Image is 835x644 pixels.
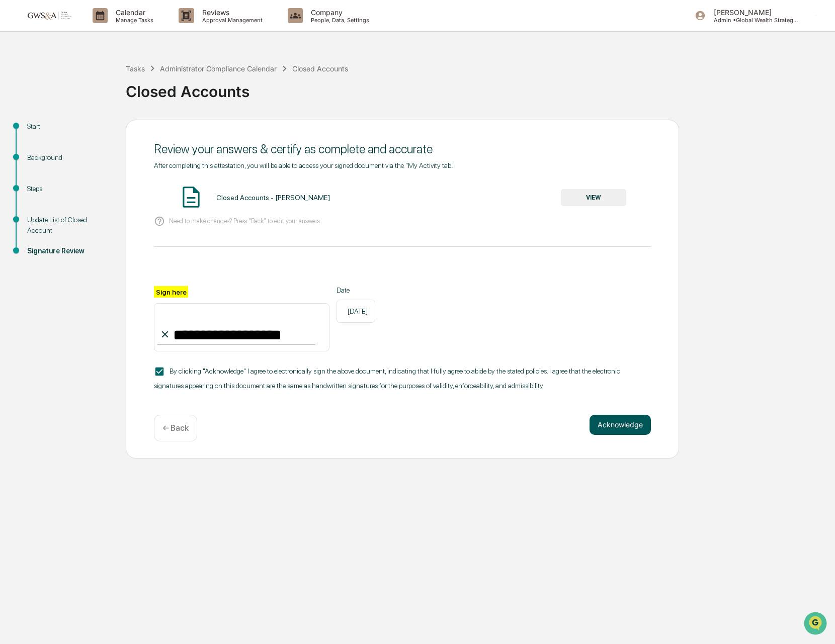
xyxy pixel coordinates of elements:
[10,128,18,136] div: 🖐️
[108,8,158,17] p: Calendar
[337,286,375,294] label: Date
[20,146,63,156] span: Data Lookup
[706,17,799,24] p: Admin • Global Wealth Strategies Associates
[706,8,799,17] p: [PERSON_NAME]
[154,286,188,298] label: Sign here
[10,77,28,95] img: 1746055101610-c473b297-6a78-478c-a979-82029cc54cd1
[303,8,374,17] p: Company
[27,152,110,163] div: Background
[803,611,830,638] iframe: Open customer support
[337,300,375,323] div: [DATE]
[292,64,348,73] div: Closed Accounts
[27,246,110,256] div: Signature Review
[10,147,18,155] div: 🔎
[20,127,65,137] span: Preclearance
[126,74,830,101] div: Closed Accounts
[69,123,129,141] a: 🗄️Attestations
[169,217,320,225] p: Need to make changes? Press "Back" to edit your answers
[154,142,651,156] div: Review your answers & certify as complete and accurate
[160,64,277,73] div: Administrator Compliance Calendar
[27,183,110,194] div: Steps
[73,128,81,136] div: 🗄️
[561,189,626,206] button: VIEW
[171,80,183,92] button: Start new chat
[34,87,131,95] div: We're offline, we'll be back soon
[590,415,651,435] button: Acknowledge
[108,17,158,24] p: Manage Tasks
[27,121,110,132] div: Start
[194,8,268,17] p: Reviews
[24,11,72,20] img: logo
[154,161,455,169] span: After completing this attestation, you will be able to access your signed document via the "My Ac...
[216,194,330,202] div: Closed Accounts - [PERSON_NAME]
[179,185,204,210] img: Document Icon
[303,17,374,24] p: People, Data, Settings
[6,142,67,160] a: 🔎Data Lookup
[154,367,620,390] span: By clicking "Acknowledge" I agree to electronically sign the above document, indicating that I fu...
[6,123,69,141] a: 🖐️Preclearance
[71,170,122,178] a: Powered byPylon
[10,21,183,37] p: How can we help?
[27,215,110,236] div: Update List of Closed Account
[194,17,268,24] p: Approval Management
[83,127,125,137] span: Attestations
[100,170,122,178] span: Pylon
[162,423,189,433] p: ← Back
[34,77,165,87] div: Start new chat
[126,64,145,73] div: Tasks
